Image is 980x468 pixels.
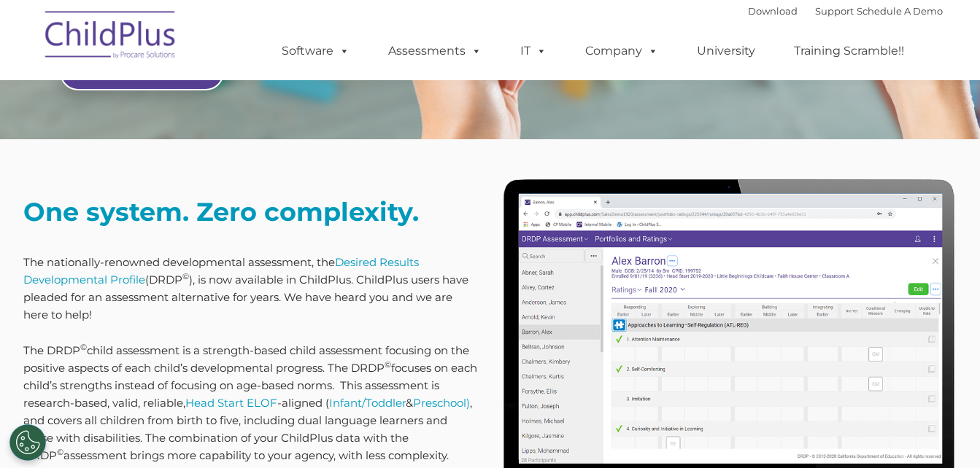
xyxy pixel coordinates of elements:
[748,5,798,17] a: Download
[571,36,673,66] a: Company
[23,196,419,227] strong: One system. Zero complexity.
[413,396,470,410] a: Preschool)
[374,36,496,66] a: Assessments
[9,424,46,461] button: Cookies Settings
[329,396,406,410] a: Infant/Toddler
[38,1,184,74] img: ChildPlus by Procare Solutions
[815,5,854,17] a: Support
[779,36,919,66] a: Training Scramble!!
[23,342,479,464] p: The DRDP child assessment is a strength-based child assessment focusing on the positive aspects o...
[506,36,561,66] a: IT
[682,36,770,66] a: University
[23,255,419,286] a: Desired Results Developmental Profile
[267,36,364,66] a: Software
[748,5,943,17] font: |
[185,396,277,410] a: Head Start ELOF
[23,254,479,324] p: The nationally-renowned developmental assessment, the (DRDP ), is now available in ChildPlus. Chi...
[182,271,189,281] sup: ©
[385,359,391,370] sup: ©
[80,342,87,352] sup: ©
[57,447,63,457] sup: ©
[857,5,943,17] a: Schedule A Demo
